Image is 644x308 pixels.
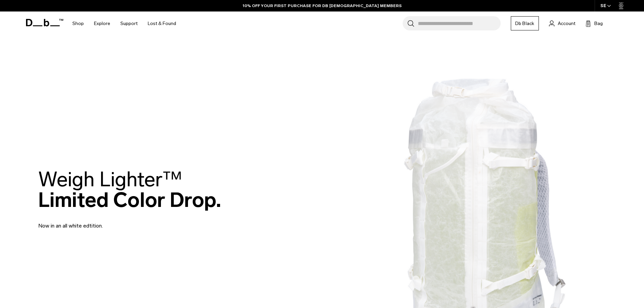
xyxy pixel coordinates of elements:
span: Weigh Lighter™ [38,167,182,192]
h2: Limited Color Drop. [38,169,221,210]
nav: Main Navigation [67,11,181,35]
a: Account [549,19,575,27]
a: Support [120,11,138,35]
a: Explore [94,11,110,35]
a: Db Black [511,16,539,30]
a: 10% OFF YOUR FIRST PURCHASE FOR DB [DEMOGRAPHIC_DATA] MEMBERS [243,3,402,9]
p: Now in an all white edtition. [38,214,200,230]
a: Lost & Found [148,11,176,35]
a: Shop [72,11,84,35]
button: Bag [586,19,603,27]
span: Account [558,20,575,27]
span: Bag [594,20,603,27]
